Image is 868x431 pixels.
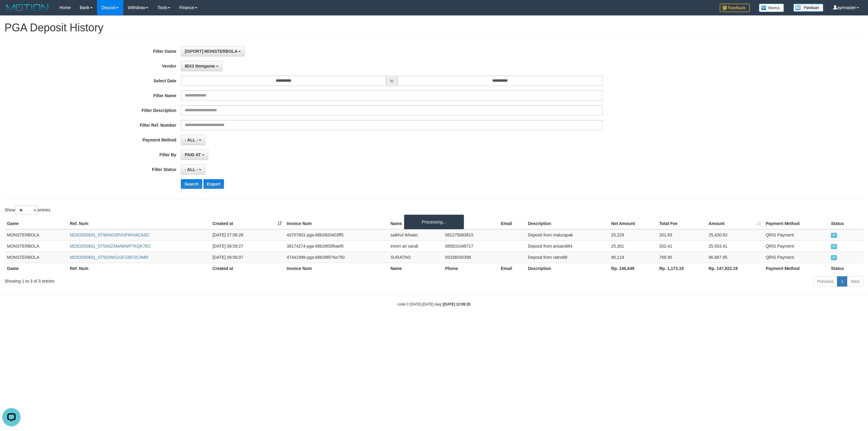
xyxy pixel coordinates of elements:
[68,263,210,274] th: Ref. Num
[813,276,837,287] a: Previous
[829,218,863,229] th: Status
[5,206,50,215] label: Show entries
[5,276,357,284] div: Showing 1 to 3 of 3 entries
[185,138,198,142] span: - ALL -
[657,218,706,229] th: Total Fee
[181,179,202,189] button: Search
[837,276,847,287] a: 1
[831,233,837,238] span: PAID
[706,218,763,229] th: Amount: activate to sort column ascending
[181,135,205,145] button: - ALL -
[759,4,784,12] img: Button%20Memo.svg
[68,218,210,229] th: Ref. Num
[181,61,222,71] button: IBX3 Itemgame
[609,218,657,229] th: Net Amount
[185,49,237,54] span: [ISPORT] MONSTERBOLA
[443,229,498,241] td: 081275063815
[284,263,388,274] th: Invoice Num
[2,2,20,21] button: Open LiveChat chat widget
[5,240,68,252] td: MONSTERBOLA
[609,240,657,252] td: 25,301
[70,244,151,249] a: M23O250831_ST5A0Z4MABWP7KQK7EC
[443,218,498,229] th: Phone
[5,229,68,241] td: MONSTERBOLA
[829,263,863,274] th: Status
[526,218,609,229] th: Description
[70,233,150,237] a: M23O250831_ST5KNO35VUPIKHACASC
[203,179,224,189] button: Export
[526,252,609,263] td: Deposit from ratno88
[793,4,823,12] img: panduan.png
[5,3,50,12] img: MOTION_logo.png
[5,218,68,229] th: Game
[210,252,284,263] td: [DATE] 06:56:07
[706,263,763,274] th: Rp. 147,822.19
[5,263,68,274] th: Game
[763,252,829,263] td: QRIS Payment
[443,302,470,306] strong: [DATE] 12:09:20
[398,302,470,306] small: code © [DATE]-[DATE] dwg |
[526,263,609,274] th: Description
[657,229,706,241] td: 201.83
[404,214,464,230] div: Processing...
[181,150,208,160] button: PAID AT
[70,255,149,260] a: M23O250831_ST5OIWS1GFJ3972C4MR
[181,164,205,175] button: - ALL -
[498,218,526,229] th: Email
[657,252,706,263] td: 768.95
[388,263,443,274] th: Name
[706,240,763,252] td: 25,503.41
[185,152,201,157] span: PAID AT
[284,229,388,241] td: 43707801-pga-68b3920403ff5
[443,252,498,263] td: 05336030398
[847,276,863,287] a: Next
[831,255,837,260] span: PAID
[443,240,498,252] td: 085831046717
[609,252,657,263] td: 96,119
[5,22,863,34] h1: PGA Deposit History
[831,244,837,249] span: PAID
[284,240,388,252] td: 38174274-pga-68b3905f6aef0
[185,64,215,68] span: IBX3 Itemgame
[210,263,284,274] th: Created at
[210,240,284,252] td: [DATE] 06:59:27
[388,218,443,229] th: Name
[526,240,609,252] td: Deposit from arisandi84
[609,229,657,241] td: 25,229
[443,263,498,274] th: Phone
[763,240,829,252] td: QRIS Payment
[210,229,284,241] td: [DATE] 07:06:28
[284,218,388,229] th: Invoice Num
[706,252,763,263] td: 96,887.95
[706,229,763,241] td: 25,430.83
[181,46,245,56] button: [ISPORT] MONSTERBOLA
[763,263,829,274] th: Payment Method
[657,240,706,252] td: 202.41
[720,4,750,12] img: Feedback.jpg
[388,252,443,263] td: SURATNO
[657,263,706,274] th: Rp. 1,173.19
[5,252,68,263] td: MONSTERBOLA
[526,229,609,241] td: Deposit from maturapak
[386,76,398,86] span: to
[210,218,284,229] th: Created at: activate to sort column ascending
[763,229,829,241] td: QRIS Payment
[763,218,829,229] th: Payment Method
[388,229,443,241] td: saikhul ikhwan
[284,252,388,263] td: 47441998-pga-68b38f976e750
[15,206,38,215] select: Showentries
[388,240,443,252] td: imron ari sandi
[609,263,657,274] th: Rp. 146,649
[185,167,198,172] span: - ALL -
[498,263,526,274] th: Email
